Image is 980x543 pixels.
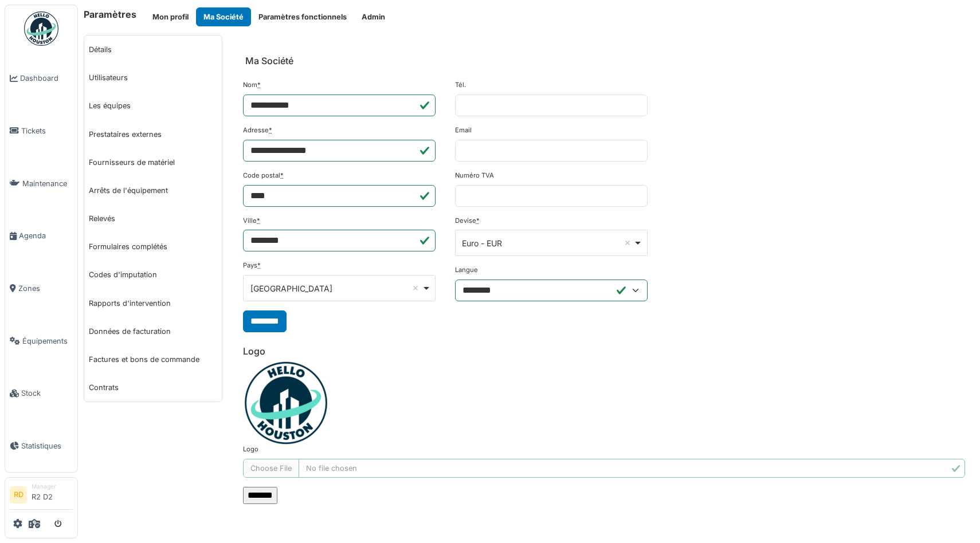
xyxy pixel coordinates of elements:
[5,420,77,473] a: Statistiques
[257,217,260,225] abbr: Requis
[84,148,222,176] a: Fournisseurs de matériel
[22,336,73,347] span: Équipements
[243,361,329,444] img: 7c8bvjfeu1brgtr1swx4ies59ccs
[84,120,222,148] a: Prestataires externes
[22,178,73,189] span: Maintenance
[269,126,272,134] abbr: Requis
[21,125,73,136] span: Tickets
[5,105,77,158] a: Tickets
[32,482,73,491] div: Manager
[19,230,73,241] span: Agenda
[84,317,222,345] a: Données de facturation
[84,64,222,92] a: Utilisateurs
[455,216,480,226] label: Devise
[243,80,261,90] label: Nom
[243,171,284,180] label: Code postal
[84,373,222,402] a: Contrats
[5,367,77,420] a: Stock
[84,261,222,289] a: Codes d'imputation
[622,237,633,249] button: Remove item: 'EUR'
[476,217,480,225] abbr: Requis
[84,345,222,373] a: Factures et bons de commande
[10,486,27,503] li: RD
[10,482,73,510] a: RD ManagerR2 D2
[21,440,73,451] span: Statistiques
[32,482,73,507] li: R2 D2
[84,92,222,120] a: Les équipes
[245,56,293,66] h6: Ma Société
[243,216,260,226] label: Ville
[251,7,354,26] button: Paramètres fonctionnels
[243,125,272,135] label: Adresse
[410,282,421,294] button: Remove item: 'BE'
[84,9,136,20] h6: Paramètres
[84,233,222,261] a: Formulaires complétés
[20,73,73,84] span: Dashboard
[84,36,222,64] a: Détails
[5,262,77,315] a: Zones
[462,237,633,249] div: Euro - EUR
[5,314,77,367] a: Équipements
[354,7,393,26] button: Admin
[21,388,73,399] span: Stock
[24,11,58,46] img: Badge_color-CXgf-gQk.svg
[243,346,965,357] h6: Logo
[257,81,261,89] abbr: Requis
[18,283,73,294] span: Zones
[5,52,77,105] a: Dashboard
[145,7,196,26] button: Mon profil
[455,125,472,135] label: Email
[5,157,77,210] a: Maintenance
[5,210,77,262] a: Agenda
[250,282,422,294] div: [GEOGRAPHIC_DATA]
[84,289,222,317] a: Rapports d'intervention
[455,171,494,180] label: Numéro TVA
[243,261,261,270] label: Pays
[455,265,478,275] label: Langue
[84,204,222,233] a: Relevés
[196,7,251,26] button: Ma Société
[243,444,258,454] label: Logo
[257,261,261,269] abbr: Requis
[84,176,222,204] a: Arrêts de l'équipement
[455,80,466,90] label: Tél.
[280,171,284,179] abbr: Requis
